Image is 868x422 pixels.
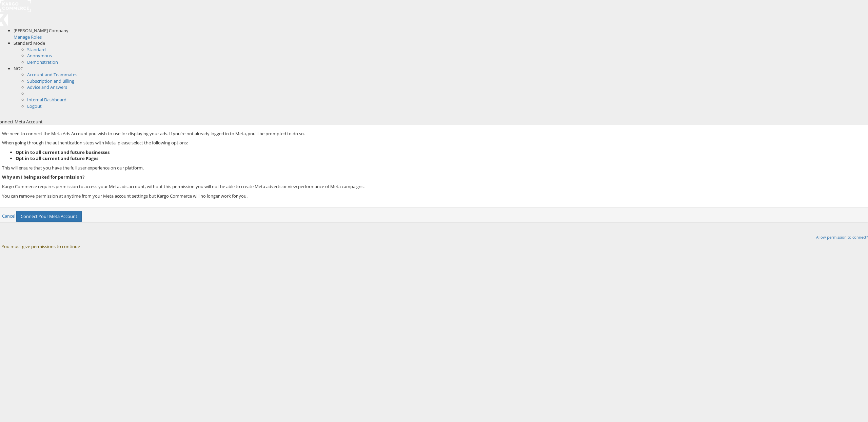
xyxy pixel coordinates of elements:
span: [PERSON_NAME] Company [14,27,68,34]
a: Subscription and Billing [27,78,74,84]
span: Standard Mode [14,40,45,46]
p: We need to connect the Meta Ads Account you wish to use for displaying your ads. If you’re not al... [2,130,863,137]
a: Advice and Answers [27,84,67,90]
a: Demonstration [27,59,58,65]
span: NOC [14,65,23,72]
strong: Why am I being asked for permission? [2,174,84,180]
button: Connect Your Meta Account [16,211,82,222]
a: Account and Teammates [27,72,77,78]
p: When going through the authentication steps with Meta, please select the following options: [2,140,863,146]
a: Logout [27,103,42,109]
a: Cancel [2,213,15,219]
a: Internal Dashboard [27,97,66,103]
p: You can remove permission at anytime from your Meta account settings but Kargo Commerce will no l... [2,193,863,199]
p: Kargo Commerce requires permission to access your Meta ads account, without this permission you w... [2,183,863,190]
strong: Opt in to all current and future Pages [16,155,98,161]
strong: Opt in to all current and future businesses [16,149,110,155]
p: This will ensure that you have the full user experience on our platform. [2,165,863,171]
a: Manage Roles [14,34,42,40]
a: Anonymous [27,53,52,59]
a: Standard [27,46,46,53]
a: Allow permission to connect? [816,235,868,240]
